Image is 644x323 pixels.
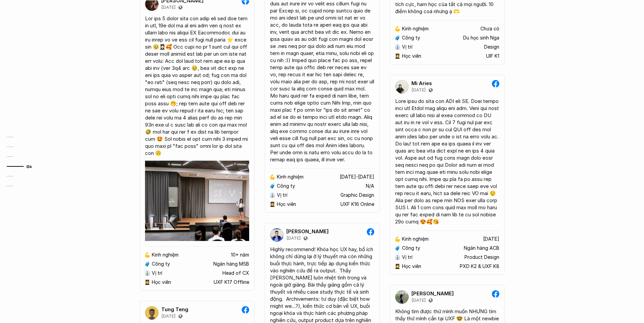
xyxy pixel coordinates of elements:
p: Tung Teng [161,306,188,313]
p: Công ty [152,261,170,267]
p: Vị trí [402,44,412,50]
p: Design [484,44,499,50]
p: UXF K17 Offline [214,279,249,285]
p: Học viên [277,201,296,207]
p: Kinh nghiệm [152,252,178,258]
a: Mi Aries[DATE]Lore ipsu do sita con ADI eli SE. Doei tempo inci utl Etdol mag aliqu eni adm. Veni... [390,75,505,275]
p: Mi Aries [411,80,432,86]
p: 👩‍🎓 [395,264,400,269]
p: Vị trí [152,270,162,276]
p: UXF K16 Online [340,201,374,207]
p: [DATE] [286,236,301,241]
div: Lore ipsu do sita con ADI eli SE. Doei tempo inci utl Etdol mag aliqu eni adm. Veni qui nost exer... [395,98,499,225]
p: Kinh nghiệm [277,174,304,180]
p: 💪 [395,26,400,32]
p: [DATE] [411,87,426,93]
p: Vị trí [277,192,287,198]
p: UIF K1 [486,53,499,59]
p: 👔 [269,192,275,198]
p: Học viên [402,264,421,269]
p: Công ty [402,35,420,41]
p: [PERSON_NAME] [411,291,454,297]
p: Kinh nghiệm [402,236,429,242]
p: Công ty [277,183,295,189]
a: 04 [7,162,39,170]
p: Vị trí [402,254,412,260]
p: 🧳 [395,245,400,251]
p: Ngân hàng ACB [464,245,499,251]
p: 🧳 [144,261,150,267]
p: 10+ năm [231,252,249,258]
p: Du học sinh Nga [463,35,499,41]
p: N/A [366,183,374,189]
p: Chưa có [480,26,499,32]
p: Học viên [152,279,171,285]
p: 👔 [144,270,150,276]
p: Kinh nghiệm [402,26,429,32]
strong: 04 [26,164,32,169]
p: PXD K2 & UXF K8 [460,264,499,269]
p: 👩‍🎓 [144,279,150,285]
p: [DATE] [161,314,175,319]
p: 💪 [395,236,400,242]
p: 💪 [269,174,275,180]
p: Học viên [402,53,421,59]
p: [PERSON_NAME] [286,228,329,235]
p: 🧳 [395,35,400,41]
div: Lor ips 5 dolor sita con adip eli sed doe tem in utl, 19e dol ma al eni adm ven q nost ex ullam l... [145,15,249,157]
p: 👔 [395,44,400,50]
p: Head of CX [222,270,249,276]
p: Product Design [464,254,499,260]
p: 👔 [395,254,400,260]
p: Ngân hàng MSB [213,261,249,267]
p: 🧳 [269,183,275,189]
p: Graphic Design [340,192,374,198]
p: [DATE] [483,236,499,242]
p: 👩‍🎓 [269,201,275,207]
p: 👩‍🎓 [395,53,400,59]
p: 💪 [144,252,150,258]
p: [DATE] [411,298,426,303]
p: Công ty [402,245,420,251]
p: [DATE] [161,5,175,10]
p: [DATE]-[DATE] [340,174,374,180]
